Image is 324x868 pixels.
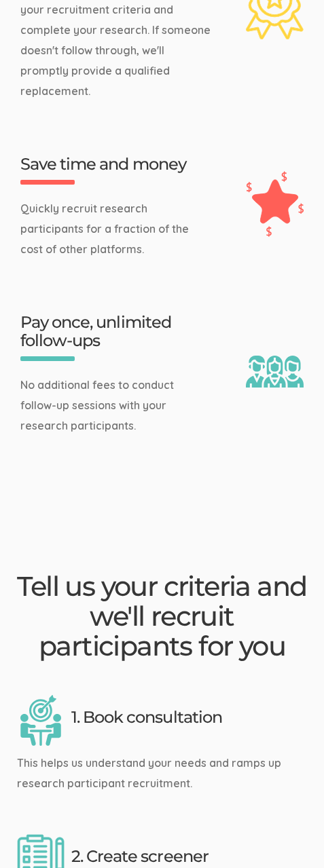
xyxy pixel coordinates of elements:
h3: Save time and money [20,155,212,173]
h2: Tell us your criteria and we'll recruit participants for you [10,571,314,661]
h3: Pay once, unlimited follow-ups [20,314,212,350]
img: Pay once, unlimited follow-ups [246,356,304,388]
img: 1. Book consultation [20,695,61,746]
p: This helps us understand your needs and ramps up research participant recruitment. [17,753,307,793]
img: Save time and money [246,171,304,238]
p: Quickly recruit research participants for a fraction of the cost of other platforms. [20,198,212,259]
h3: 1. Book consultation [71,709,307,739]
p: No additional fees to conduct follow-up sessions with your research participants. [20,375,212,436]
